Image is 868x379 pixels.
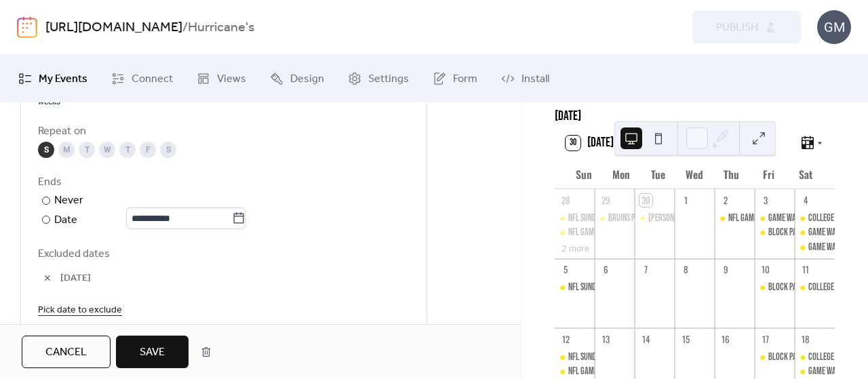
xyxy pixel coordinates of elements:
[290,71,324,87] span: Design
[568,351,607,364] div: NFL SUNDAYS
[795,241,835,254] div: GAME WATCH - UMIAMI
[54,212,245,229] div: Date
[800,264,812,276] div: 11
[568,212,607,225] div: NFL SUNDAYS
[38,123,407,140] div: Repeat on
[521,71,549,87] span: Install
[555,107,835,127] div: [DATE]
[715,212,755,225] div: NFL GAME WATCH - 49ERS
[635,212,675,225] div: ADAM SANDLER PRE-SHOW PARTY
[54,193,84,209] div: Never
[559,264,572,276] div: 5
[45,15,182,41] a: [URL][DOMAIN_NAME]
[555,365,595,378] div: NFL GAME WATCH - 49ERS
[755,351,795,364] div: Block Party Bar Crawl
[608,212,668,225] div: BRUINS PRE-SEASON
[768,212,826,225] div: GAME WATCH - WVU
[795,212,835,225] div: COLLEGE FOOTBALL SATURDAYS
[755,212,795,225] div: GAME WATCH - WVU
[8,60,98,97] a: My Events
[795,351,835,364] div: COLLEGE FOOTBALL SATURDAYS
[58,142,75,158] div: M
[186,60,256,97] a: Views
[648,212,749,225] div: [PERSON_NAME] PRE-SHOW PARTY
[800,333,812,345] div: 18
[99,142,115,158] div: W
[795,226,835,239] div: GAME WATCH - VANDERBILT
[555,281,595,294] div: NFL SUNDAYS
[38,174,407,191] div: Ends
[755,226,795,239] div: Block Party Bar Crawl
[750,160,787,189] div: Fri
[260,60,334,97] a: Design
[800,194,812,206] div: 4
[38,246,410,262] span: Excluded dates
[568,281,607,294] div: NFL SUNDAYS
[599,194,612,206] div: 29
[759,333,772,345] div: 17
[556,241,595,254] button: 2 more
[599,333,612,345] div: 13
[491,60,559,97] a: Install
[116,336,189,368] button: Save
[768,351,844,364] div: Block Party Bar Crawl
[679,194,692,206] div: 1
[559,194,572,206] div: 28
[338,60,419,97] a: Settings
[602,160,639,189] div: Mon
[217,71,246,87] span: Views
[188,15,254,41] b: Hurricane's
[728,212,804,225] div: NFL GAME WATCH - 49ERS
[453,71,477,87] span: Form
[795,365,835,378] div: GAME WATCH - VANDERBILT
[559,333,572,345] div: 12
[676,160,713,189] div: Wed
[555,212,595,225] div: NFL SUNDAYS
[759,194,772,206] div: 3
[568,365,644,378] div: NFL GAME WATCH - 49ERS
[39,71,87,87] span: My Events
[38,302,122,319] span: Pick date to exclude
[132,71,173,87] span: Connect
[768,226,844,239] div: Block Party Bar Crawl
[679,264,692,276] div: 8
[639,333,652,345] div: 14
[60,271,410,287] span: [DATE]
[787,160,824,189] div: Sat
[79,142,95,158] div: T
[38,142,54,158] div: S
[755,281,795,294] div: Block Party Bar Crawl
[568,226,650,239] div: NFL GAME WATCH - BROWNS
[566,160,602,189] div: Sun
[817,10,851,44] div: GM
[595,212,635,225] div: BRUINS PRE-SEASON
[555,226,595,239] div: NFL GAME WATCH - BROWNS
[679,333,692,345] div: 15
[22,336,111,368] button: Cancel
[555,351,595,364] div: NFL SUNDAYS
[713,160,750,189] div: Thu
[422,60,488,97] a: Form
[599,264,612,276] div: 6
[45,344,87,361] span: Cancel
[160,142,176,158] div: S
[561,132,618,154] button: 30[DATE]
[719,264,732,276] div: 9
[768,281,844,294] div: Block Party Bar Crawl
[719,194,732,206] div: 2
[795,281,835,294] div: COLLEGE FOOTBALL SATURDAYS
[140,142,156,158] div: F
[182,15,188,41] b: /
[140,344,165,361] span: Save
[639,160,676,189] div: Tue
[101,60,183,97] a: Connect
[368,71,409,87] span: Settings
[17,16,37,38] img: logo
[639,264,652,276] div: 7
[119,142,136,158] div: T
[639,194,652,206] div: 30
[759,264,772,276] div: 10
[719,333,732,345] div: 16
